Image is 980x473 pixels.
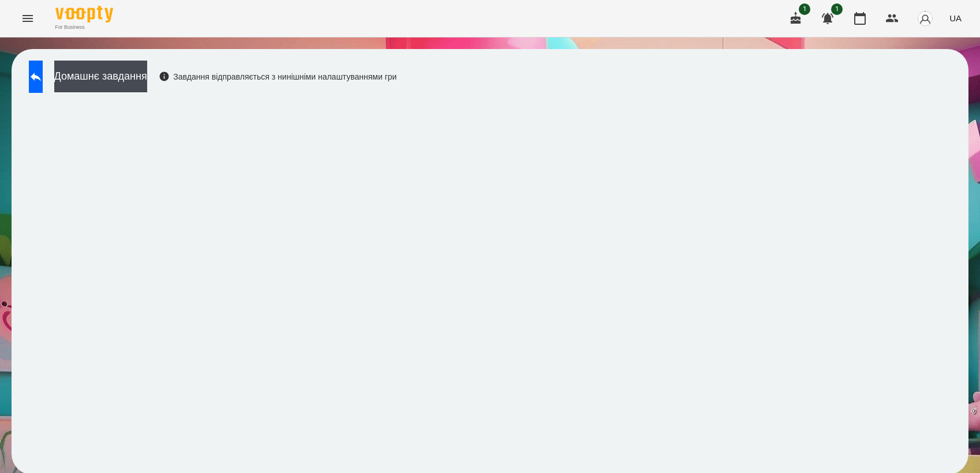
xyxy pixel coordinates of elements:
span: For Business [55,24,113,31]
img: Voopty Logo [55,6,113,22]
span: 1 [799,3,810,15]
span: UA [949,12,962,24]
button: Домашнє завдання [54,61,147,92]
button: Menu [14,5,42,32]
div: Завдання відправляється з нинішніми налаштуваннями гри [159,71,397,82]
span: 1 [831,3,843,15]
img: avatar_s.png [917,10,933,27]
button: UA [945,7,966,29]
